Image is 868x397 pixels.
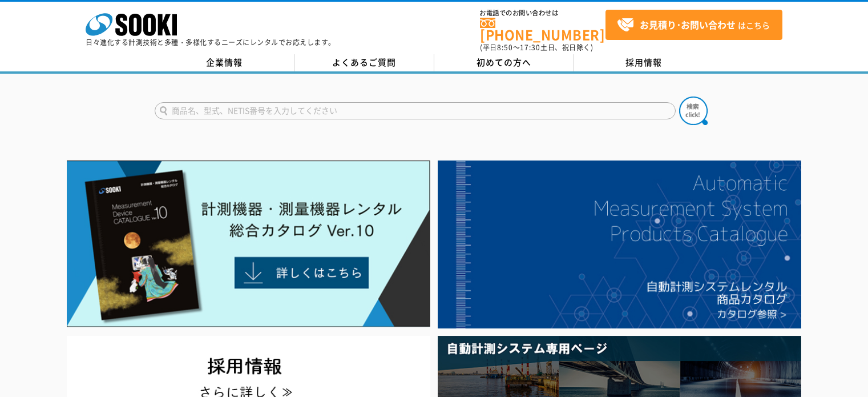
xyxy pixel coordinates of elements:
[477,56,531,69] span: 初めての方へ
[438,161,801,328] img: 自動計測システムカタログ
[155,102,676,119] input: 商品名、型式、NETIS番号を入力してください
[574,54,714,71] a: 採用情報
[497,42,513,53] span: 8:50
[640,18,736,31] strong: お見積り･お問い合わせ
[617,17,770,34] span: はこちら
[480,42,593,53] span: (平日 ～ 土日、祝日除く)
[679,97,708,125] img: btn_search.png
[67,161,430,327] img: Catalog Ver10
[480,18,605,41] a: [PHONE_NUMBER]
[294,54,434,71] a: よくあるご質問
[480,10,605,17] span: お電話でのお問い合わせは
[434,54,574,71] a: 初めての方へ
[520,42,540,53] span: 17:30
[86,39,336,46] p: 日々進化する計測技術と多種・多様化するニーズにレンタルでお応えします。
[605,10,782,40] a: お見積り･お問い合わせはこちら
[155,54,294,71] a: 企業情報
